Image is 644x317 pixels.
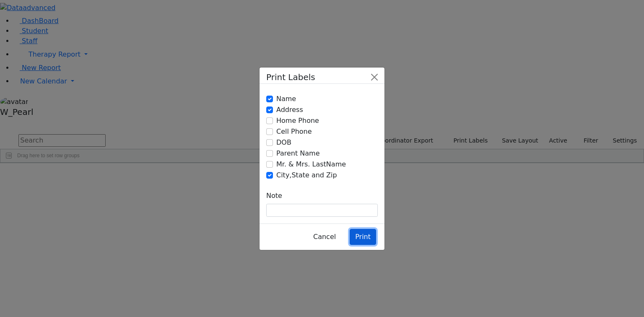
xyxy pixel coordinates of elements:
[276,127,312,137] label: Cell Phone
[266,71,315,83] h5: Print Labels
[276,148,320,158] label: Parent Name
[276,170,337,180] label: City,State and Zip
[276,105,303,115] label: Address
[276,138,291,148] label: DOB
[276,116,319,126] label: Home Phone
[276,94,296,104] label: Name
[266,188,282,204] label: Note
[350,229,376,245] button: Print
[276,159,346,169] label: Mr. & Mrs. LastName
[308,229,341,245] button: Cancel
[368,70,381,84] button: Close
